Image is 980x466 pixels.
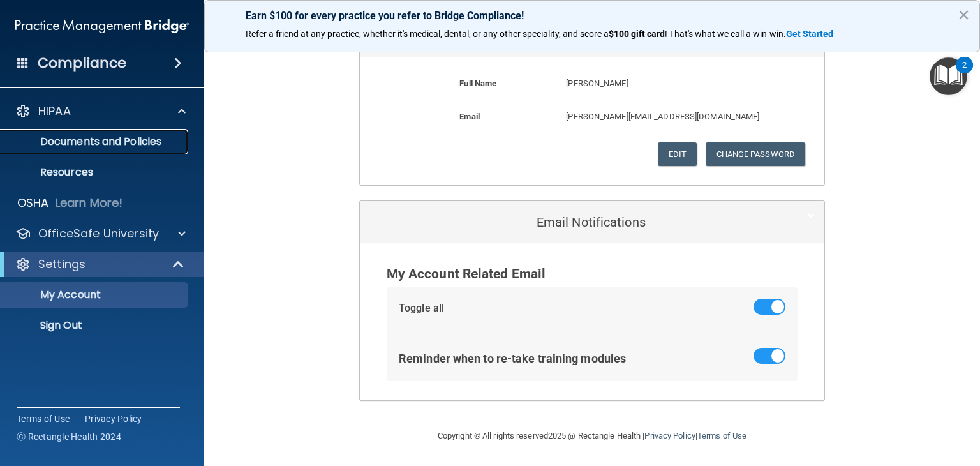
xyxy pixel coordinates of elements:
button: Edit [658,142,697,166]
p: My Account [8,289,182,301]
p: Resources [8,166,182,179]
p: Documents and Policies [8,135,182,148]
a: Email Notifications [369,207,815,236]
div: 2 [962,65,967,82]
a: Settings [15,257,185,272]
b: Email [459,112,480,121]
span: ! That's what we call a win-win. [665,29,786,39]
p: [PERSON_NAME] [566,76,760,91]
a: Terms of Use [697,431,746,440]
a: Terms of Use [17,412,70,425]
p: Learn More! [56,195,123,211]
div: Copyright © All rights reserved 2025 @ Rectangle Health | | [359,416,825,456]
a: HIPAA [15,103,186,119]
p: OSHA [17,195,49,211]
p: HIPAA [38,103,71,119]
a: Privacy Policy [85,412,142,425]
img: PMB logo [15,13,189,39]
p: Earn $100 for every practice you refer to Bridge Compliance! [246,10,939,22]
button: Open Resource Center, 2 new notifications [930,57,967,95]
p: [PERSON_NAME][EMAIL_ADDRESS][DOMAIN_NAME] [566,109,760,124]
button: Close [958,4,970,25]
button: Change Password [706,142,806,166]
p: Sign Out [8,319,182,332]
b: Full Name [459,79,496,88]
a: Privacy Policy [644,431,695,440]
a: OfficeSafe University [15,226,186,241]
h5: Email Notifications [369,215,776,229]
span: Ⓒ Rectangle Health 2024 [17,430,121,443]
p: Settings [38,257,85,272]
a: Get Started [786,29,835,39]
h4: Compliance [38,54,126,72]
span: Refer a friend at any practice, whether it's medical, dental, or any other speciality, and score a [246,29,609,39]
p: OfficeSafe University [38,226,159,241]
div: Reminder when to re-take training modules [399,348,626,369]
strong: $100 gift card [609,29,665,39]
div: My Account Related Email [387,262,798,287]
strong: Get Started [786,29,833,39]
div: Toggle all [399,299,444,318]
